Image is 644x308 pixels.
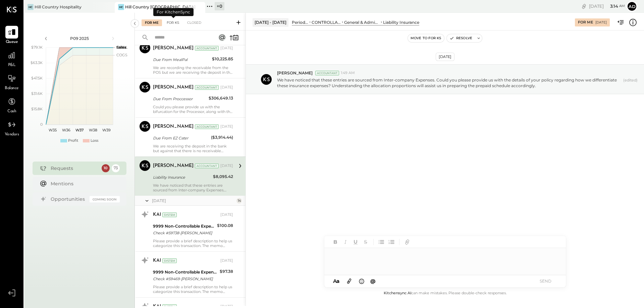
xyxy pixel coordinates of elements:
a: Vendors [0,118,23,138]
button: Unordered List [377,238,386,246]
div: For Me [578,20,593,25]
div: Accountant [195,85,219,90]
div: [DATE] [220,163,233,169]
div: Due From MealPal [153,56,210,63]
div: P09 2025 [51,36,108,41]
div: [DATE] [220,46,233,51]
div: [DATE] [152,198,235,203]
div: Accountant [315,71,339,75]
div: We are receiving the deposit in the bank but against that there is no receivable showing in the P... [153,144,233,153]
button: Underline [351,238,360,246]
span: 1:49 AM [341,70,355,76]
button: Aa [331,278,342,285]
span: (edited) [623,78,638,88]
div: [DATE] [589,3,625,9]
div: Coming Soon [90,196,120,202]
div: + 0 [215,2,224,10]
div: $10,225.85 [212,56,233,62]
div: copy link [581,3,587,10]
div: Period P&L [292,19,308,25]
text: W39 [102,128,110,132]
button: Move to for ks [408,34,444,42]
a: Cash [0,95,23,115]
div: Due From EZ Cater [153,135,209,141]
div: 73 [112,164,120,172]
div: General & Administrative Expenses [344,19,380,25]
text: $15.8K [31,107,43,111]
button: Add URL [403,238,412,246]
div: We are recording the receivable from the POS but we are receiving the deposit in the bank so can ... [153,65,233,75]
div: [DATE] [220,85,233,90]
span: Cash [7,109,16,115]
div: Mentions [51,180,116,187]
text: $63.3K [31,60,43,65]
p: We have noticed that these entries are sourced from Inter-company Expenses. Could you please prov... [277,77,621,88]
div: HC [28,4,34,10]
div: Loss [91,138,98,143]
button: @ [368,277,378,285]
text: W37 [75,128,84,132]
div: $97.38 [220,268,233,275]
div: 9999 Non-Controllable Expenses:Other Income and Expenses:To Be Classified P&L [153,223,215,230]
a: Balance [0,72,23,91]
div: Accountant [195,46,219,51]
a: P&L [0,49,23,68]
div: [DATE] [220,212,233,218]
div: Closed [184,19,205,26]
div: $8,095.42 [213,173,233,180]
div: For KS [163,19,182,26]
span: @ [370,278,376,284]
text: $31.6K [31,91,43,96]
text: COGS [116,53,127,57]
text: $47.5K [31,76,43,80]
div: We have noticed that these entries are sourced from Inter-company Expenses. Could you please prov... [153,183,233,192]
div: Opportunities [51,196,86,202]
div: [DATE] - [DATE] [253,18,288,26]
text: W38 [89,128,97,132]
div: Hill Country Hospitality [35,4,82,10]
div: Hill Country [GEOGRAPHIC_DATA] [125,4,195,10]
text: 0 [40,122,43,127]
div: [PERSON_NAME] [153,84,194,91]
button: Italic [341,238,350,246]
text: W35 [49,128,57,132]
button: Ordered List [387,238,396,246]
div: KAI [153,211,161,218]
button: Bold [331,238,340,246]
div: ($3,914.44) [211,134,233,141]
div: Check #59469-[PERSON_NAME] [153,275,218,282]
div: KAI [153,257,161,264]
div: Profit [68,138,78,143]
div: Accountant [195,164,219,168]
span: P&L [8,62,16,68]
div: Please provide a brief description to help us categorize this transaction. The memo might be help... [153,239,233,248]
div: [DATE] [220,258,233,263]
div: System [162,212,177,217]
div: Check #59738-[PERSON_NAME] [153,230,215,236]
button: SEND [532,276,559,286]
div: HC [118,4,124,10]
span: a [336,278,339,284]
span: Queue [6,39,18,45]
div: [DATE] [436,53,454,61]
div: 14 [236,198,242,203]
div: $100.08 [217,222,233,229]
span: Balance [5,85,19,91]
span: [PERSON_NAME] [277,70,313,76]
div: [DATE] [220,124,233,129]
div: CONTROLLABLE EXPENSES [312,19,341,25]
a: Queue [0,26,23,45]
button: Resolve [447,34,475,42]
div: Requests [51,165,98,172]
div: 9999 Non-Controllable Expenses:Other Income and Expenses:To Be Classified P&L [153,269,218,275]
div: Accountant [195,124,219,129]
button: Strikethrough [361,238,370,246]
text: W36 [62,128,70,132]
div: Could you please provide us with the bifurcation for the Processor, along with the login credenti... [153,105,233,114]
div: Please provide a brief description to help us categorize this transaction. The memo might be help... [153,285,233,294]
text: $79.1K [31,45,43,50]
div: 10 [102,164,110,172]
div: For KitchenSync [153,8,194,16]
text: Sales [116,45,126,50]
div: System [162,258,177,263]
